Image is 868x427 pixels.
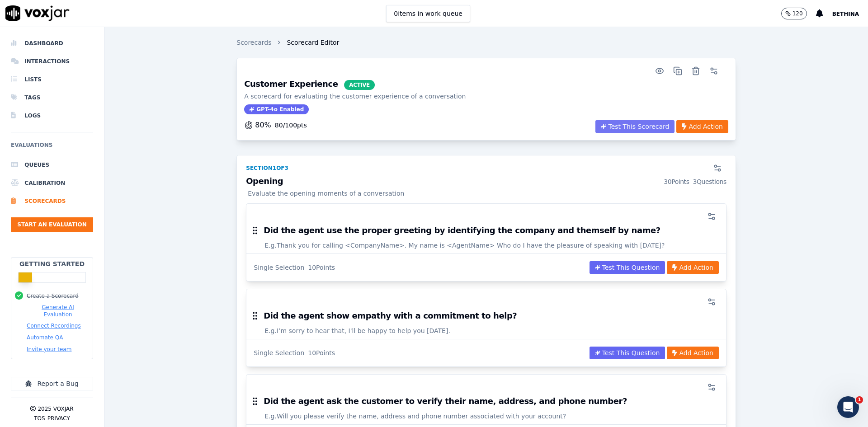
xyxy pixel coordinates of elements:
[832,11,859,17] span: Bethina
[837,396,859,418] iframe: Intercom live chat
[34,415,45,422] button: TOS
[856,396,863,404] span: 1
[11,34,93,52] a: Dashboard
[38,405,73,413] p: 2025 Voxjar
[11,217,93,232] button: Start an Evaluation
[386,5,470,22] button: 0items in work queue
[590,261,665,274] button: Test This Question
[244,80,466,90] h3: Customer Experience
[264,326,450,335] span: E.g. I’m sorry to hear that, I'll be happy to help you [DATE].
[244,120,307,131] button: 80%80/100pts
[254,263,304,272] div: Single Selection
[11,107,93,125] a: Logs
[19,259,85,268] h2: Getting Started
[275,121,307,130] p: 80 / 100 pts
[667,261,718,274] button: Add Action
[27,322,81,329] button: Connect Recordings
[832,8,868,19] button: Bethina
[344,80,375,90] span: ACTIVE
[11,192,93,210] a: Scorecards
[27,292,79,300] button: Create a Scorecard
[11,140,93,156] h6: Evaluations
[264,312,517,320] h3: Did the agent show empathy with a commitment to help?
[244,120,307,131] div: 80 %
[693,177,726,186] div: 3 Questions
[11,52,93,70] a: Interactions
[264,241,665,250] span: E.g. Thank you for calling <CompanyName>. My name is <AgentName> Who do I have the pleasure of sp...
[27,304,89,318] button: Generate AI Evaluation
[254,348,304,357] div: Single Selection
[246,164,288,172] div: Section 1 of 3
[246,177,726,186] h3: Opening
[781,8,807,19] button: 120
[781,8,816,19] button: 120
[793,10,803,17] p: 120
[236,38,271,47] a: Scorecards
[590,347,665,359] button: Test This Question
[667,347,718,359] button: Add Action
[244,92,466,101] p: A scorecard for evaluating the customer experience of a conversation
[308,348,335,357] div: 10 Points
[11,174,93,192] a: Calibration
[264,412,566,421] span: E.g. Will you please verify the name, address and phone number associated with your account?
[595,120,675,133] button: Test This Scorecard
[676,120,728,133] button: Add Action
[11,89,93,107] a: Tags
[244,104,309,114] span: GPT-4o Enabled
[11,377,93,390] button: Report a Bug
[47,415,70,422] button: Privacy
[264,226,660,235] h3: Did the agent use the proper greeting by identifying the company and themself by name?
[27,346,71,353] button: Invite your team
[287,38,339,47] span: Scorecard Editor
[5,5,70,21] img: voxjar logo
[664,177,689,186] div: 30 Points
[11,156,93,174] a: Queues
[236,38,339,47] nav: breadcrumb
[27,334,63,341] button: Automate QA
[246,189,726,198] p: Evaluate the opening moments of a conversation
[308,263,335,272] div: 10 Points
[264,397,627,405] h3: Did the agent ask the customer to verify their name, address, and phone number?
[11,70,93,89] a: Lists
